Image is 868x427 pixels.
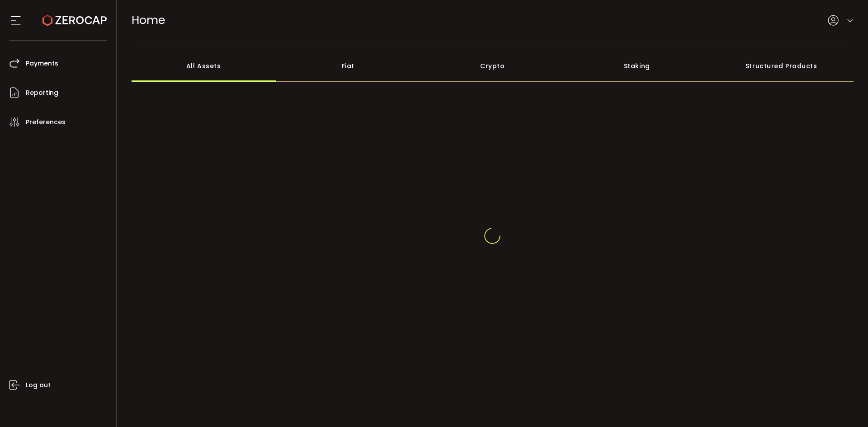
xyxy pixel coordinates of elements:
div: Fiat [276,50,420,82]
div: All Assets [132,50,276,82]
span: Preferences [26,116,66,129]
span: Home [132,12,165,28]
div: Staking [565,50,709,82]
span: Log out [26,379,51,392]
div: Structured Products [709,50,854,82]
span: Payments [26,57,58,70]
div: Crypto [420,50,565,82]
span: Reporting [26,86,58,99]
